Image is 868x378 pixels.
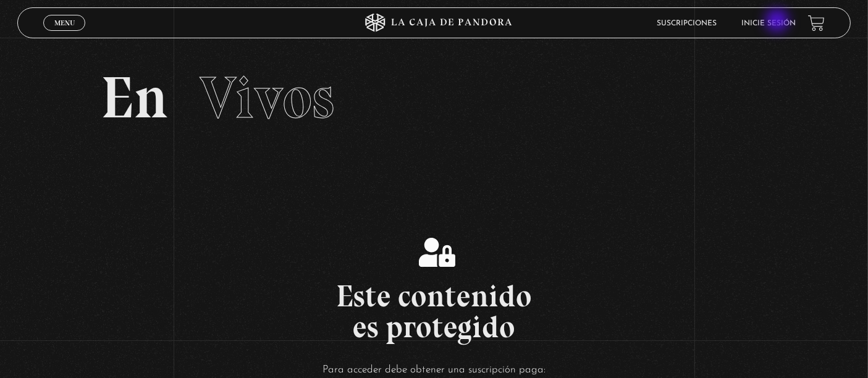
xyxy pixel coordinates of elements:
a: View your shopping cart [808,15,825,31]
span: Cerrar [50,30,79,38]
a: Inicie sesión [741,20,796,27]
h2: En [101,69,767,127]
span: Menu [54,19,75,27]
span: Vivos [200,62,334,133]
a: Suscripciones [657,20,717,27]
